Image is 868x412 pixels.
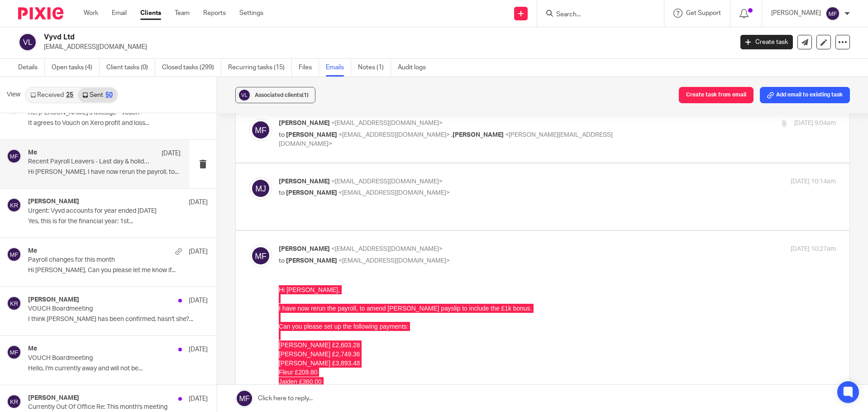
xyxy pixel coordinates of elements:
img: svg%3E [249,244,272,267]
a: Notes (1) [358,59,391,77]
p: Yes, this is for the financial year: 1st... [28,218,208,225]
span: Associated clients [255,92,309,98]
h4: [PERSON_NAME] [28,394,79,402]
span: View [7,90,20,100]
span: to [279,190,285,196]
h4: Me [28,247,37,255]
p: [DATE] [162,149,181,158]
span: to [279,132,285,138]
p: I think [PERSON_NAME] has been confirmed, hasn't she?... [28,316,208,323]
img: svg%3E [18,33,37,52]
span: <[EMAIL_ADDRESS][DOMAIN_NAME]> [339,132,450,138]
img: svg%3E [249,177,272,200]
span: to [279,258,285,264]
a: Team [175,9,190,18]
a: Open tasks (4) [52,59,100,77]
p: [DATE] [189,198,208,207]
a: Closed tasks (299) [162,59,221,77]
a: Reports [203,9,226,18]
h4: Me [28,149,37,157]
img: svg%3E [7,198,21,212]
p: [DATE] [189,247,208,256]
span: <[EMAIL_ADDRESS][DOMAIN_NAME]> [331,178,443,185]
span: (1) [302,92,309,98]
p: VOUCH Boardmeeting [28,305,172,313]
p: Hi [PERSON_NAME], I have now rerun the payroll, to... [28,168,181,176]
div: 25 [66,92,73,98]
p: VOUCH Boardmeeting [28,355,172,362]
p: Recent Payroll Leavers - Last day & holiday pay reconciliation [28,158,150,166]
p: [DATE] [189,296,208,305]
img: svg%3E [7,296,21,311]
button: Associated clients(1) [235,87,315,103]
img: svg%3E [238,88,251,102]
button: Create task from email [679,87,754,103]
img: svg%3E [825,6,840,21]
a: Create task [740,35,793,49]
img: svg%3E [7,394,21,409]
p: Hi [PERSON_NAME], Can you please let me know if... [28,267,208,274]
a: Work [84,9,98,18]
a: Files [299,59,319,77]
h4: [PERSON_NAME] [28,296,79,304]
p: [DATE] 9:04am [794,119,836,128]
p: It agrees to Vouch on Xero profit and loss... [28,120,208,127]
span: [PERSON_NAME] [279,120,330,126]
p: Hello, I'm currently away and will not be... [28,365,208,373]
div: 50 [105,92,113,98]
a: Sent50 [78,88,117,102]
p: Currently Out Of Office Re: This month's meeting [28,403,172,411]
p: [DATE] [189,345,208,354]
a: Email [112,9,127,18]
span: , [451,132,453,138]
img: svg%3E [7,247,21,262]
a: Client tasks (0) [106,59,155,77]
p: Payroll changes for this month [28,256,172,264]
span: Get Support [686,10,721,16]
span: <[EMAIL_ADDRESS][DOMAIN_NAME]> [331,246,443,252]
b: M [100,402,167,409]
span: [PERSON_NAME] [286,190,337,196]
span: [PERSON_NAME] [279,178,330,185]
span: [PERSON_NAME] [453,132,504,138]
p: Urgent: Vyvd accounts for year ended [DATE] [28,207,172,215]
button: Add email to existing task [760,87,850,103]
p: Re: [PERSON_NAME]'s Mileage - Vouch [28,109,172,117]
p: [EMAIL_ADDRESS][DOMAIN_NAME] [44,43,727,52]
span: [PERSON_NAME] [286,258,337,264]
span: [PERSON_NAME] [279,246,330,252]
span: [PERSON_NAME] [286,132,337,138]
img: svg%3E [7,345,21,359]
h4: Me [28,345,37,353]
img: Pixie [18,7,63,19]
span: <[EMAIL_ADDRESS][DOMAIN_NAME]> [331,120,443,126]
p: [DATE] [189,394,208,403]
span: [PERSON_NAME] [106,402,167,409]
a: Settings [239,9,263,18]
p: [DATE] 10:14am [791,177,836,187]
a: Clients [140,9,161,18]
span: <[EMAIL_ADDRESS][DOMAIN_NAME]> [339,190,450,196]
a: Audit logs [398,59,433,77]
img: svg%3E [7,149,21,163]
img: svg%3E [249,119,272,141]
a: Details [18,59,45,77]
p: [PERSON_NAME] [771,9,821,18]
span: <[EMAIL_ADDRESS][DOMAIN_NAME]> [339,258,450,264]
h2: Vyvd Ltd [44,33,590,42]
p: [DATE] 10:27am [791,244,836,254]
input: Search [555,11,637,19]
a: Emails [326,59,351,77]
h4: [PERSON_NAME] [28,198,79,206]
a: Received25 [26,88,78,102]
img: AIorK4xXmpL6leW7lUcc-xEqQU4Mv8pg0ySt0FNSmURp6m8m3bSlMPyUqxAvbV1Bh-5__qMLodcZ_A6fv7rJ [0,343,91,393]
a: Recurring tasks (15) [228,59,292,77]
